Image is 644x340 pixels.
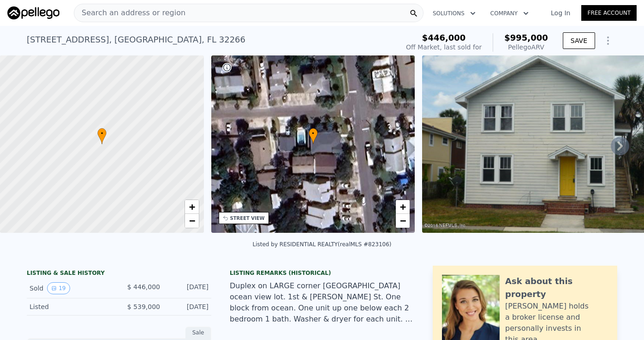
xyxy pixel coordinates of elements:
[27,269,211,279] div: LISTING & SALE HISTORY
[599,31,617,50] button: Show Options
[504,33,548,42] span: $995,000
[309,129,318,138] span: •
[189,201,195,212] span: +
[167,282,209,294] div: [DATE]
[581,5,637,21] a: Free Account
[483,5,536,22] button: Company
[127,303,160,310] span: $ 539,000
[189,215,195,226] span: −
[400,201,406,212] span: +
[563,32,595,49] button: SAVE
[406,42,482,52] div: Off Market, last sold for
[400,215,406,226] span: −
[185,200,199,214] a: Zoom in
[30,282,112,294] div: Sold
[47,282,70,294] button: View historical data
[230,215,265,222] div: STREET VIEW
[422,33,466,42] span: $446,000
[396,200,410,214] a: Zoom in
[504,42,548,52] div: Pellego ARV
[230,280,414,325] div: Duplex on LARGE corner [GEOGRAPHIC_DATA] ocean view lot. 1st & [PERSON_NAME] St. One block from o...
[540,8,581,18] a: Log In
[185,327,211,339] div: Sale
[396,214,410,228] a: Zoom out
[185,214,199,228] a: Zoom out
[7,6,60,19] img: Pellego
[167,302,209,311] div: [DATE]
[30,302,112,311] div: Listed
[505,275,608,301] div: Ask about this property
[97,129,107,138] span: •
[97,128,107,144] div: •
[74,7,185,18] span: Search an address or region
[309,128,318,144] div: •
[425,5,483,22] button: Solutions
[252,241,391,248] div: Listed by RESIDENTIAL REALTY (realMLS #823106)
[127,283,160,291] span: $ 446,000
[230,269,414,277] div: Listing Remarks (Historical)
[27,33,245,46] div: [STREET_ADDRESS] , [GEOGRAPHIC_DATA] , FL 32266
